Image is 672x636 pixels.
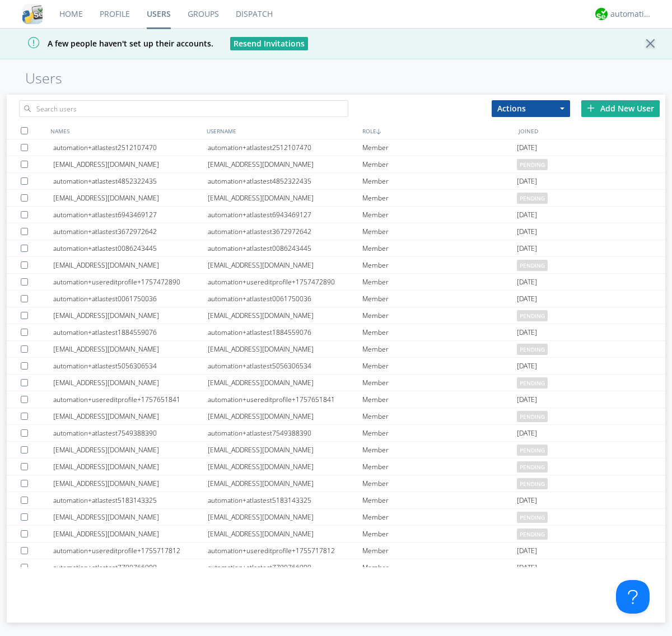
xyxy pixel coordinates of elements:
[595,8,608,20] img: d2d01cd9b4174d08988066c6d424eccd
[53,391,208,408] div: automation+usereditprofile+1757651841
[208,156,362,172] div: [EMAIL_ADDRESS][DOMAIN_NAME]
[362,459,517,475] div: Member
[53,307,208,324] div: [EMAIL_ADDRESS][DOMAIN_NAME]
[362,240,517,256] div: Member
[7,341,665,358] a: [EMAIL_ADDRESS][DOMAIN_NAME][EMAIL_ADDRESS][DOMAIN_NAME]Memberpending
[7,307,665,324] a: [EMAIL_ADDRESS][DOMAIN_NAME][EMAIL_ADDRESS][DOMAIN_NAME]Memberpending
[230,37,308,50] button: Resend Invitations
[362,156,517,172] div: Member
[516,123,672,139] div: JOINED
[492,100,570,117] button: Actions
[7,274,665,291] a: automation+usereditprofile+1757472890automation+usereditprofile+1757472890Member[DATE]
[362,442,517,458] div: Member
[7,408,665,425] a: [EMAIL_ADDRESS][DOMAIN_NAME][EMAIL_ADDRESS][DOMAIN_NAME]Memberpending
[362,307,517,324] div: Member
[48,123,204,139] div: NAMES
[53,526,208,542] div: [EMAIL_ADDRESS][DOMAIN_NAME]
[7,207,665,223] a: automation+atlastest6943469127automation+atlastest6943469127Member[DATE]
[53,156,208,172] div: [EMAIL_ADDRESS][DOMAIN_NAME]
[53,459,208,475] div: [EMAIL_ADDRESS][DOMAIN_NAME]
[208,207,362,223] div: automation+atlastest6943469127
[517,207,537,223] span: [DATE]
[517,512,548,523] span: pending
[53,190,208,206] div: [EMAIL_ADDRESS][DOMAIN_NAME]
[204,123,360,139] div: USERNAME
[7,190,665,207] a: [EMAIL_ADDRESS][DOMAIN_NAME][EMAIL_ADDRESS][DOMAIN_NAME]Memberpending
[53,425,208,441] div: automation+atlastest7549388390
[362,492,517,508] div: Member
[362,391,517,408] div: Member
[7,559,665,576] a: automation+atlastest7790766909automation+atlastest7790766909Member[DATE]
[53,543,208,559] div: automation+usereditprofile+1755717812
[362,274,517,290] div: Member
[208,341,362,357] div: [EMAIL_ADDRESS][DOMAIN_NAME]
[517,425,537,442] span: [DATE]
[616,580,650,614] iframe: Toggle Customer Support
[360,123,516,139] div: ROLE
[208,459,362,475] div: [EMAIL_ADDRESS][DOMAIN_NAME]
[517,139,537,156] span: [DATE]
[53,375,208,391] div: [EMAIL_ADDRESS][DOMAIN_NAME]
[517,391,537,408] span: [DATE]
[53,559,208,576] div: automation+atlastest7790766909
[208,307,362,324] div: [EMAIL_ADDRESS][DOMAIN_NAME]
[7,240,665,257] a: automation+atlastest0086243445automation+atlastest0086243445Member[DATE]
[362,341,517,357] div: Member
[208,274,362,290] div: automation+usereditprofile+1757472890
[517,529,548,540] span: pending
[208,509,362,525] div: [EMAIL_ADDRESS][DOMAIN_NAME]
[208,257,362,273] div: [EMAIL_ADDRESS][DOMAIN_NAME]
[362,559,517,576] div: Member
[7,492,665,509] a: automation+atlastest5183143325automation+atlastest5183143325Member[DATE]
[517,411,548,422] span: pending
[362,324,517,340] div: Member
[53,442,208,458] div: [EMAIL_ADDRESS][DOMAIN_NAME]
[53,324,208,340] div: automation+atlastest1884559076
[53,475,208,492] div: [EMAIL_ADDRESS][DOMAIN_NAME]
[517,274,537,291] span: [DATE]
[208,442,362,458] div: [EMAIL_ADDRESS][DOMAIN_NAME]
[53,408,208,424] div: [EMAIL_ADDRESS][DOMAIN_NAME]
[517,291,537,307] span: [DATE]
[7,291,665,307] a: automation+atlastest0061750036automation+atlastest0061750036Member[DATE]
[517,358,537,375] span: [DATE]
[208,391,362,408] div: automation+usereditprofile+1757651841
[7,139,665,156] a: automation+atlastest2512107470automation+atlastest2512107470Member[DATE]
[362,190,517,206] div: Member
[517,377,548,389] span: pending
[53,173,208,189] div: automation+atlastest4852322435
[7,526,665,543] a: [EMAIL_ADDRESS][DOMAIN_NAME][EMAIL_ADDRESS][DOMAIN_NAME]Memberpending
[517,159,548,170] span: pending
[517,240,537,257] span: [DATE]
[362,526,517,542] div: Member
[53,207,208,223] div: automation+atlastest6943469127
[208,492,362,508] div: automation+atlastest5183143325
[7,375,665,391] a: [EMAIL_ADDRESS][DOMAIN_NAME][EMAIL_ADDRESS][DOMAIN_NAME]Memberpending
[53,291,208,307] div: automation+atlastest0061750036
[362,509,517,525] div: Member
[208,425,362,441] div: automation+atlastest7549388390
[517,173,537,190] span: [DATE]
[208,240,362,256] div: automation+atlastest0086243445
[53,341,208,357] div: [EMAIL_ADDRESS][DOMAIN_NAME]
[7,358,665,375] a: automation+atlastest5056306534automation+atlastest5056306534Member[DATE]
[362,291,517,307] div: Member
[517,344,548,355] span: pending
[362,543,517,559] div: Member
[53,223,208,240] div: automation+atlastest3672972642
[208,543,362,559] div: automation+usereditprofile+1755717812
[517,461,548,473] span: pending
[7,425,665,442] a: automation+atlastest7549388390automation+atlastest7549388390Member[DATE]
[517,492,537,509] span: [DATE]
[362,207,517,223] div: Member
[53,257,208,273] div: [EMAIL_ADDRESS][DOMAIN_NAME]
[517,543,537,559] span: [DATE]
[208,559,362,576] div: automation+atlastest7790766909
[362,358,517,374] div: Member
[53,274,208,290] div: automation+usereditprofile+1757472890
[208,526,362,542] div: [EMAIL_ADDRESS][DOMAIN_NAME]
[208,291,362,307] div: automation+atlastest0061750036
[7,391,665,408] a: automation+usereditprofile+1757651841automation+usereditprofile+1757651841Member[DATE]
[362,223,517,240] div: Member
[7,324,665,341] a: automation+atlastest1884559076automation+atlastest1884559076Member[DATE]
